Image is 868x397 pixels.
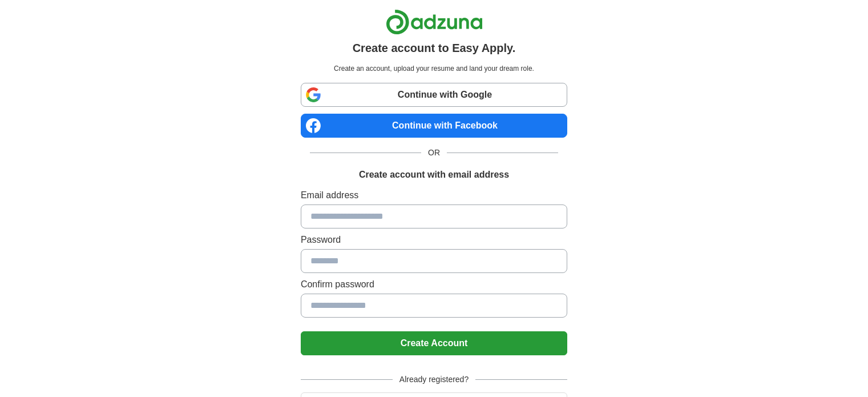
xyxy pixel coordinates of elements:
a: Continue with Facebook [301,114,567,138]
p: Create an account, upload your resume and land your dream role. [303,63,565,74]
h1: Create account to Easy Apply. [353,39,516,57]
img: Adzuna logo [386,9,483,35]
span: Already registered? [393,374,475,386]
label: Confirm password [301,278,567,291]
a: Continue with Google [301,83,567,107]
button: Create Account [301,331,567,355]
label: Password [301,233,567,247]
h1: Create account with email address [359,168,509,182]
span: OR [421,147,447,159]
label: Email address [301,189,567,202]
